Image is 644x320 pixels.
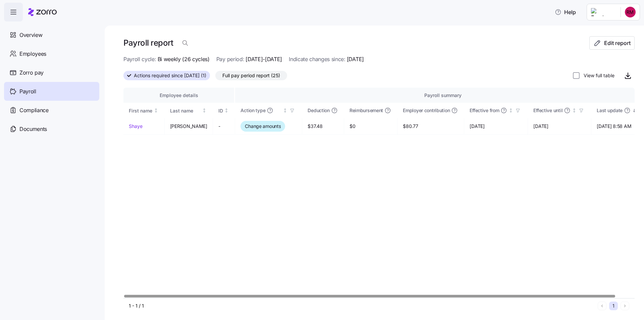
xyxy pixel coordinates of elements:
span: [DATE]-[DATE] [246,55,282,63]
button: 1 [609,302,618,310]
span: [DATE] [533,123,586,130]
span: Overview [19,31,42,39]
span: Effective from [470,107,499,114]
span: Help [555,8,576,16]
span: Effective until [533,107,562,114]
span: $37.48 [308,123,338,130]
a: Shaye [129,123,159,130]
span: [PERSON_NAME] [170,123,207,130]
span: Last update [597,107,623,114]
div: Last name [170,107,201,115]
a: Employees [4,44,99,63]
a: Zorro pay [4,63,99,82]
button: Edit report [589,36,635,50]
span: $80.77 [403,123,459,130]
span: Payroll [19,87,36,96]
div: Not sorted [224,108,229,113]
button: Previous page [598,302,606,310]
th: Effective untilNot sorted [528,103,591,118]
span: Documents [19,125,47,133]
div: Not sorted [283,108,287,113]
span: Indicate changes since: [289,55,345,63]
th: Action typeNot sorted [235,103,302,118]
span: Employer contribution [403,107,450,114]
th: Effective fromNot sorted [464,103,528,118]
span: Reimbursement [350,107,383,114]
a: Payroll [4,82,99,101]
h1: Payroll report [123,38,173,48]
span: Employees [19,50,46,58]
a: Overview [4,26,99,44]
th: First nameNot sorted [123,103,165,118]
div: ID [218,107,223,115]
span: Deduction [308,107,329,114]
span: Zorro pay [19,68,44,77]
div: Not sorted [154,108,158,113]
div: Sorted descending [632,108,637,113]
span: Actions required since [DATE] (1) [134,71,206,80]
span: Bi weekly (26 cycles) [158,55,210,63]
span: Pay period: [216,55,244,63]
span: Action type [240,107,265,114]
label: View full table [580,72,614,79]
div: Employee details [129,92,229,99]
div: Not sorted [202,108,207,113]
span: Full pay period report (25) [222,71,280,80]
div: First name [129,107,152,115]
img: 71ff1e5500dafc8e46e27a89c1aa7fef [625,7,636,17]
th: IDNot sorted [213,103,235,118]
div: Not sorted [508,108,513,113]
span: [DATE] [470,123,522,130]
div: 1 - 1 / 1 [129,303,595,309]
span: $0 [350,123,392,130]
a: Compliance [4,101,99,120]
span: - [218,123,230,130]
span: Compliance [19,106,49,115]
button: Next page [621,302,629,310]
button: Help [549,5,581,19]
span: [DATE] [347,55,364,63]
a: Documents [4,120,99,138]
span: Edit report [604,39,631,47]
span: Payroll cycle: [123,55,156,63]
img: Employer logo [591,8,615,16]
span: Change amounts [245,123,281,130]
th: Last nameNot sorted [165,103,213,118]
div: Not sorted [572,108,577,113]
